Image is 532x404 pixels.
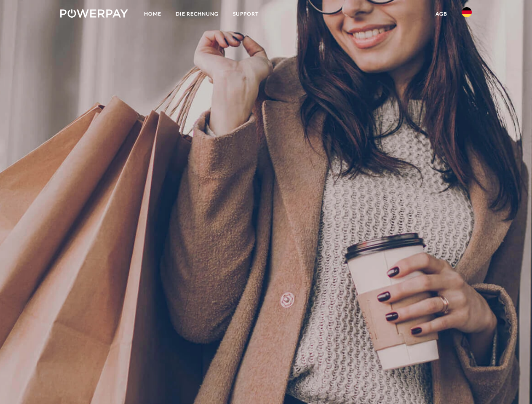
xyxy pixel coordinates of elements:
[226,6,266,21] a: SUPPORT
[168,6,226,21] a: DIE RECHNUNG
[60,9,128,18] img: logo-powerpay-white.svg
[462,7,472,17] img: de
[137,6,168,21] a: Home
[428,6,454,21] a: agb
